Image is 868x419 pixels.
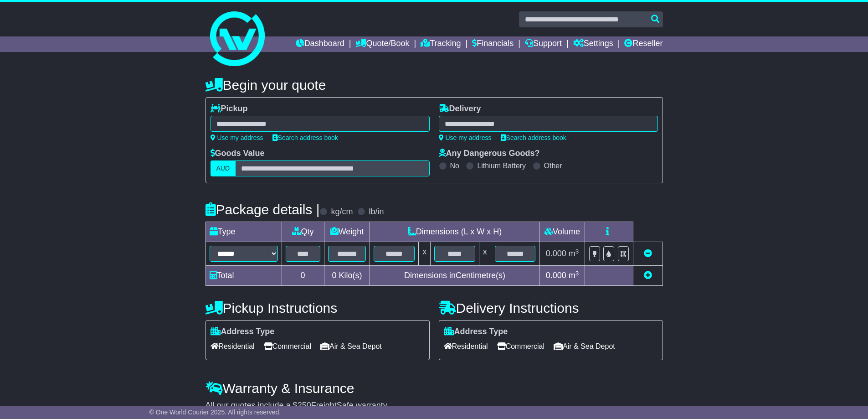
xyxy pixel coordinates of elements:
sup: 3 [575,270,579,277]
h4: Delivery Instructions [439,300,663,316]
a: Reseller [624,36,663,52]
td: Dimensions (L x W x H) [370,222,539,242]
span: m [569,271,579,280]
span: m [569,249,579,258]
span: 250 [298,401,311,410]
a: Remove this item [644,249,652,258]
h4: Pickup Instructions [205,300,430,316]
h4: Package details | [205,202,320,217]
div: All our quotes include a $ FreightSafe warranty. [205,401,663,411]
a: Dashboard [296,36,344,52]
td: Weight [324,222,370,242]
span: Residential [211,339,255,353]
td: Total [205,266,282,286]
label: Goods Value [211,149,265,159]
h4: Begin your quote [205,78,663,93]
a: Settings [573,36,613,52]
span: Residential [444,339,488,353]
label: Delivery [439,104,481,114]
label: kg/cm [331,207,353,217]
td: x [419,242,431,266]
a: Financials [472,36,514,52]
a: Search address book [272,134,338,141]
span: Commercial [264,339,311,353]
label: Other [544,161,562,170]
a: Tracking [421,36,461,52]
td: Volume [539,222,585,242]
td: Dimensions in Centimetre(s) [370,266,539,286]
a: Search address book [501,134,566,141]
label: Pickup [211,104,248,114]
span: 0.000 [546,249,566,258]
label: AUD [211,160,236,176]
td: Kilo(s) [324,266,370,286]
label: Lithium Battery [477,161,526,170]
label: lb/in [369,207,384,217]
label: No [450,161,459,170]
a: Add new item [644,271,652,280]
label: Address Type [444,327,508,337]
span: 0 [332,271,336,280]
td: 0 [282,266,324,286]
sup: 3 [575,248,579,255]
span: Air & Sea Depot [554,339,615,353]
td: Qty [282,222,324,242]
span: Air & Sea Depot [320,339,382,353]
a: Use my address [211,134,263,141]
a: Use my address [439,134,492,141]
h4: Warranty & Insurance [205,381,663,396]
a: Quote/Book [355,36,409,52]
td: x [479,242,491,266]
span: 0.000 [546,271,566,280]
label: Address Type [211,327,275,337]
span: Commercial [497,339,544,353]
span: © One World Courier 2025. All rights reserved. [149,409,281,416]
a: Support [525,36,562,52]
td: Type [205,222,282,242]
label: Any Dangerous Goods? [439,149,540,159]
